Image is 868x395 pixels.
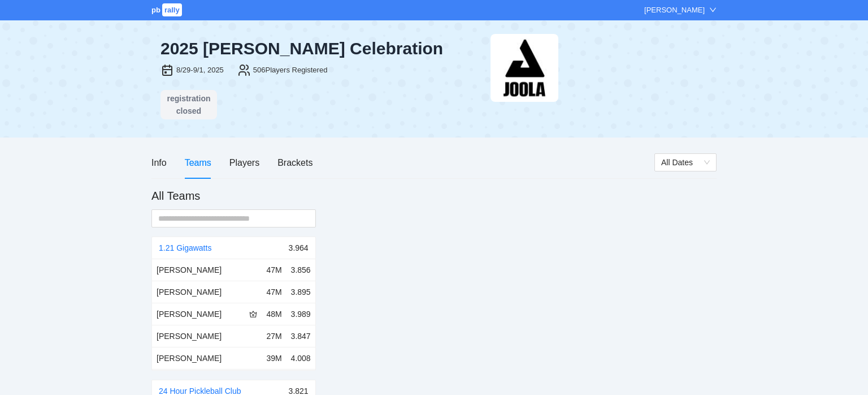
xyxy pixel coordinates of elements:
div: [PERSON_NAME] [157,352,257,364]
div: registration closed [164,92,214,117]
div: Info [151,156,167,170]
span: pb [151,6,160,14]
div: 506 Players Registered [253,65,328,76]
td: 39M [262,347,286,369]
a: pbrally [151,6,184,14]
span: 3.895 [291,287,311,297]
div: [PERSON_NAME] [157,330,257,342]
td: 47M [262,259,286,281]
span: crown [249,310,257,318]
span: 4.008 [291,354,311,363]
td: 27M [262,325,286,347]
img: joola-black.png [491,34,558,102]
div: 3.964 [289,237,309,259]
td: 48M [262,303,286,325]
div: Brackets [277,156,313,170]
div: Teams [185,156,211,170]
span: rally [162,3,182,16]
div: 8/29-9/1, 2025 [176,65,224,76]
span: down [709,6,717,14]
h2: All Teams [151,188,200,204]
div: [PERSON_NAME] [644,5,705,16]
td: 47M [262,281,286,303]
a: 1.21 Gigawatts [159,243,211,252]
span: 3.856 [291,265,311,274]
div: 2025 [PERSON_NAME] Celebration [160,38,481,59]
div: [PERSON_NAME] [157,286,257,298]
div: Players [229,156,259,170]
span: 3.989 [291,310,311,319]
span: 3.847 [291,332,311,341]
div: [PERSON_NAME] [157,308,249,320]
span: All Dates [661,154,710,171]
div: [PERSON_NAME] [157,264,257,276]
